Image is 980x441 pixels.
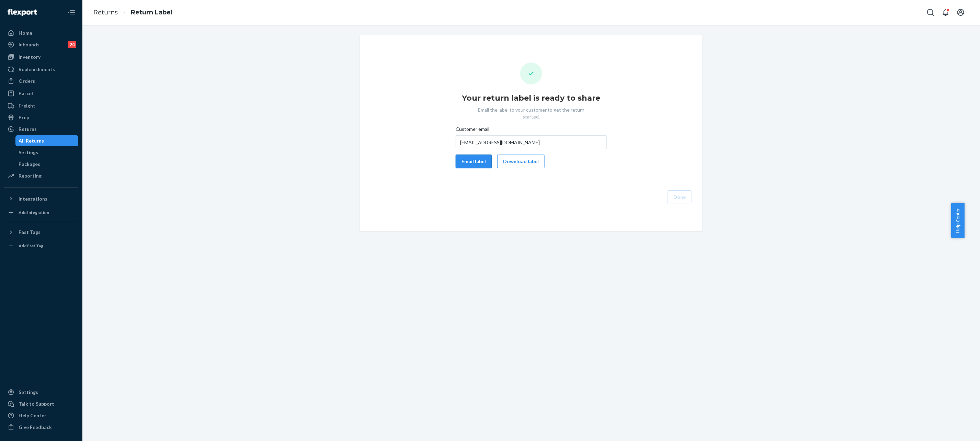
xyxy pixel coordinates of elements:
div: Replenishments [19,66,55,73]
button: Close Navigation [65,5,78,19]
span: Customer email [456,126,489,135]
div: Integrations [19,195,47,202]
button: Help Center [951,203,965,238]
a: Parcel [4,88,78,99]
div: Inventory [19,54,41,60]
div: Packages [19,161,41,168]
input: Customer email [456,135,607,149]
div: Settings [19,149,38,156]
a: Orders [4,76,78,87]
a: Add Integration [4,207,78,218]
div: All Returns [19,137,44,144]
div: Talk to Support [19,400,54,407]
a: Inbounds24 [4,39,78,50]
button: Download label [497,155,545,168]
div: Add Fast Tag [19,243,43,249]
a: Reporting [4,170,78,181]
a: All Returns [15,135,79,146]
button: Open Search Box [924,5,937,19]
div: Give Feedback [19,424,52,431]
a: Returns [93,9,118,16]
a: Inventory [4,52,78,63]
button: Integrations [4,193,78,204]
img: Flexport logo [8,9,37,16]
button: Done [668,190,692,204]
div: Parcel [19,90,33,97]
a: Packages [15,159,79,170]
button: Open notifications [939,5,953,19]
a: Home [4,27,78,38]
a: Talk to Support [4,398,78,409]
button: Give Feedback [4,422,78,433]
a: Return Label [131,9,172,16]
button: Open account menu [954,5,968,19]
div: Reporting [19,172,42,179]
a: Add Fast Tag [4,240,78,251]
a: Prep [4,112,78,123]
a: Help Center [4,410,78,421]
div: 24 [68,41,76,48]
div: Settings [19,389,38,396]
div: Inbounds [19,41,39,48]
button: Fast Tags [4,227,78,238]
a: Replenishments [4,64,78,75]
div: Returns [19,126,37,133]
div: Add Integration [19,210,49,215]
div: Orders [19,78,35,84]
div: Prep [19,114,29,121]
div: Help Center [19,412,46,419]
div: Freight [19,102,35,109]
a: Returns [4,124,78,135]
h1: Your return label is ready to share [462,93,601,104]
div: Fast Tags [19,229,41,236]
div: Home [19,30,32,36]
button: Email label [456,155,492,168]
a: Settings [15,147,79,158]
a: Settings [4,387,78,398]
ol: breadcrumbs [88,2,178,23]
p: Email the label to your customer to get the return started. [471,106,591,120]
a: Freight [4,100,78,111]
